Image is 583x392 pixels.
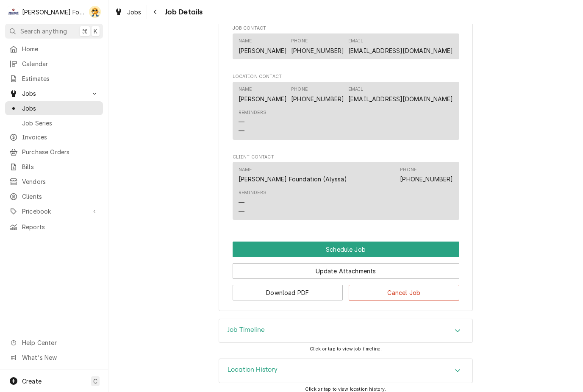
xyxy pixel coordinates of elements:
[22,133,99,142] span: Invoices
[239,189,267,196] div: Reminders
[239,189,267,215] div: Reminders
[239,38,287,55] div: Name
[219,319,472,343] button: Accordion Details Expand Trigger
[233,242,459,257] div: Button Group Row
[239,207,244,216] div: —
[5,145,103,159] a: Purchase Orders
[127,8,142,17] span: Jobs
[219,359,472,383] div: Accordion Header
[239,167,252,173] div: Name
[219,359,473,383] div: Location History
[5,72,103,86] a: Estimates
[349,285,459,300] button: Cancel Job
[348,86,363,93] div: Email
[219,319,473,343] div: Job Timeline
[82,27,88,36] span: ⌘
[233,33,459,63] div: Job Contact List
[22,338,98,347] span: Help Center
[233,73,459,80] span: Location Contact
[239,175,347,183] div: [PERSON_NAME] Foundation (Alyssa)
[219,359,472,383] button: Accordion Details Expand Trigger
[22,177,99,186] span: Vendors
[233,82,459,140] div: Contact
[22,104,99,113] span: Jobs
[89,6,101,18] div: Adam Testa's Avatar
[239,117,244,126] div: —
[8,6,19,18] div: M
[5,204,103,218] a: Go to Pricebook
[22,147,99,156] span: Purchase Orders
[8,6,19,18] div: Marshall Food Equipment Service's Avatar
[239,86,252,93] div: Name
[233,154,459,224] div: Client Contact
[162,6,203,18] span: Job Details
[5,86,103,100] a: Go to Jobs
[233,242,459,257] button: Schedule Job
[400,175,453,183] a: [PHONE_NUMBER]
[233,285,343,300] button: Download PDF
[20,27,67,36] span: Search anything
[228,326,265,334] h3: Job Timeline
[22,207,86,216] span: Pricebook
[233,25,459,63] div: Job Contact
[239,109,267,116] div: Reminders
[233,263,459,279] button: Update Attachments
[400,167,416,173] div: Phone
[22,353,98,362] span: What's New
[310,346,382,352] span: Click or tap to view job timeline.
[348,47,453,54] a: [EMAIL_ADDRESS][DOMAIN_NAME]
[348,38,363,44] div: Email
[233,162,459,220] div: Contact
[22,59,99,68] span: Calendar
[89,6,101,18] div: AT
[291,38,344,55] div: Phone
[233,82,459,144] div: Location Contact List
[149,5,162,19] button: Navigate back
[5,189,103,203] a: Clients
[5,42,103,56] a: Home
[233,73,459,143] div: Location Contact
[93,377,97,386] span: C
[233,25,459,32] span: Job Contact
[22,192,99,201] span: Clients
[291,38,308,44] div: Phone
[291,86,344,103] div: Phone
[111,5,145,19] a: Jobs
[22,162,99,171] span: Bills
[5,130,103,144] a: Invoices
[5,350,103,364] a: Go to What's New
[305,386,386,392] span: Click or tap to view location history.
[5,57,103,71] a: Calendar
[5,175,103,189] a: Vendors
[239,95,287,103] div: [PERSON_NAME]
[233,242,459,300] div: Button Group
[5,336,103,350] a: Go to Help Center
[5,160,103,174] a: Bills
[233,154,459,161] span: Client Contact
[239,86,287,103] div: Name
[291,47,344,54] a: [PHONE_NUMBER]
[22,222,99,231] span: Reports
[400,167,453,183] div: Phone
[22,74,99,83] span: Estimates
[94,27,97,36] span: K
[348,86,453,103] div: Email
[233,33,459,59] div: Contact
[239,126,244,135] div: —
[239,109,267,135] div: Reminders
[233,279,459,300] div: Button Group Row
[239,167,347,183] div: Name
[22,378,42,385] span: Create
[291,95,344,103] a: [PHONE_NUMBER]
[239,46,287,55] div: [PERSON_NAME]
[5,116,103,130] a: Job Series
[5,101,103,115] a: Jobs
[233,257,459,279] div: Button Group Row
[5,220,103,234] a: Reports
[22,119,99,128] span: Job Series
[239,38,252,44] div: Name
[233,162,459,224] div: Client Contact List
[348,95,453,103] a: [EMAIL_ADDRESS][DOMAIN_NAME]
[228,366,278,374] h3: Location History
[22,8,84,17] div: [PERSON_NAME] Food Equipment Service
